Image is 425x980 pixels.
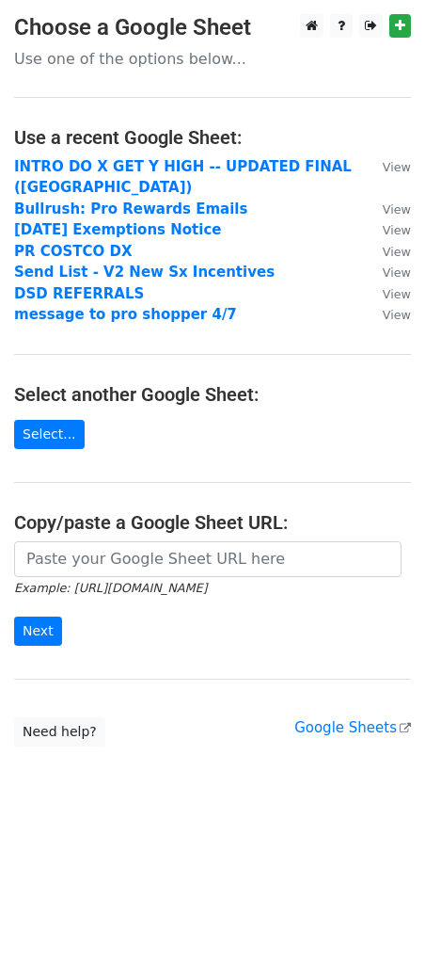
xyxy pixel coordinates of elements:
[14,420,85,449] a: Select...
[383,308,411,322] small: View
[14,717,105,747] a: Need help?
[364,158,411,175] a: View
[14,285,144,302] a: DSD REFERRALS
[14,541,401,577] input: Paste your Google Sheet URL here
[383,223,411,237] small: View
[364,285,411,302] a: View
[14,126,411,149] h4: Use a recent Google Sheet:
[14,383,411,406] h4: Select another Google Sheet:
[364,201,411,217] a: View
[364,264,411,281] a: View
[14,243,133,260] a: PR COSTCO DX
[14,264,275,281] a: Send List - V2 New Sx Incentives
[14,617,62,646] input: Next
[294,719,411,736] a: Google Sheets
[14,49,411,69] p: Use one of the options below...
[364,306,411,323] a: View
[14,158,352,197] a: INTRO DO X GET Y HIGH -- UPDATED FINAL ([GEOGRAPHIC_DATA])
[383,265,411,280] small: View
[14,511,411,534] h4: Copy/paste a Google Sheet URL:
[14,14,411,41] h3: Choose a Google Sheet
[331,890,425,980] iframe: Chat Widget
[383,287,411,301] small: View
[14,221,221,238] a: [DATE] Exemptions Notice
[383,245,411,259] small: View
[364,243,411,260] a: View
[14,201,247,217] a: Bullrush: Pro Rewards Emails
[14,581,207,595] small: Example: [URL][DOMAIN_NAME]
[383,202,411,217] small: View
[383,160,411,174] small: View
[364,221,411,238] a: View
[14,306,237,323] a: message to pro shopper 4/7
